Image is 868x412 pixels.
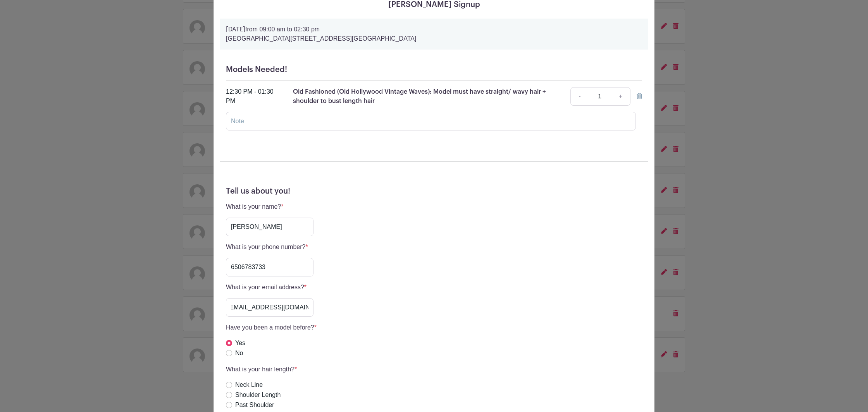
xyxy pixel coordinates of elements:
[226,283,313,292] p: What is your email address?
[293,87,571,106] p: Old Fashioned (Old Hollywood Vintage Waves): Model must have straight/ wavy hair + shoulder to bu...
[226,242,313,252] p: What is your phone number?
[570,87,588,106] a: -
[226,87,274,106] div: 12:30 PM - 01:30 PM
[226,25,642,34] p: from 09:00 am to 02:30 pm
[235,390,281,400] label: Shoulder Length
[235,400,274,410] label: Past Shoulder
[235,380,263,390] label: Neck Line
[611,87,630,106] a: +
[226,218,313,236] input: Type your answer
[226,26,245,33] strong: [DATE]
[226,187,642,196] h5: Tell us about you!
[226,112,636,130] input: Note
[226,65,642,74] h5: Models Needed!
[226,298,313,317] input: Type your answer
[226,34,642,43] p: [GEOGRAPHIC_DATA][STREET_ADDRESS][GEOGRAPHIC_DATA]
[226,258,313,276] input: Type your answer
[235,338,245,348] label: Yes
[226,365,297,374] p: What is your hair length?
[226,202,313,211] p: What is your name?
[226,323,317,332] p: Have you been a model before?
[235,348,243,358] label: No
